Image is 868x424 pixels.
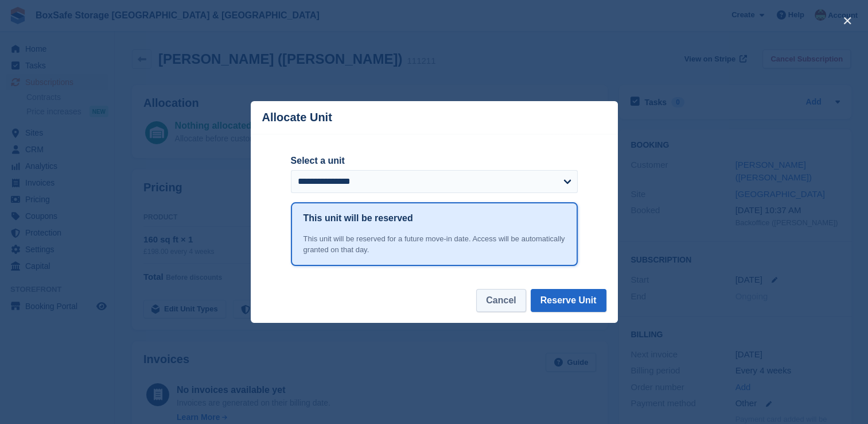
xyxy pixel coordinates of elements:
[291,154,578,168] label: Select a unit
[476,289,526,312] button: Cancel
[838,11,857,30] button: close
[262,111,332,124] p: Allocate Unit
[303,211,413,225] h1: This unit will be reserved
[531,289,606,312] button: Reserve Unit
[303,233,565,256] div: This unit will be reserved for a future move-in date. Access will be automatically granted on tha...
